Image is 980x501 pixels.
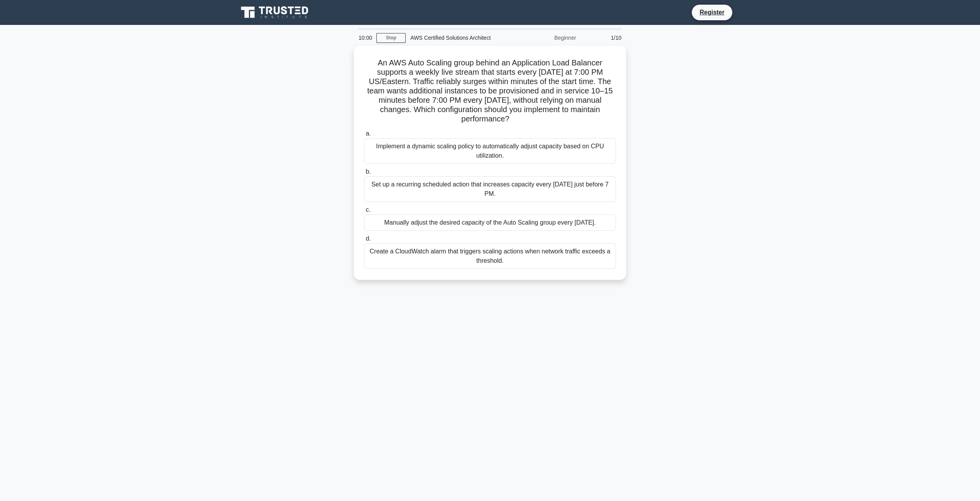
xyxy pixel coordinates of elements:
[366,168,371,175] span: b.
[364,243,616,269] div: Create a CloudWatch alarm that triggers scaling actions when network traffic exceeds a threshold.
[376,33,406,43] a: Stop
[406,30,513,46] div: AWS Certified Solutions Architect
[581,30,626,46] div: 1/10
[513,30,581,46] div: Beginner
[366,235,371,242] span: d.
[695,7,729,17] a: Register
[364,214,616,231] div: Manually adjust the desired capacity of the Auto Scaling group every [DATE].
[363,58,617,124] h5: An AWS Auto Scaling group behind an Application Load Balancer supports a weekly live stream that ...
[366,206,370,213] span: c.
[354,30,376,46] div: 10:00
[364,176,616,202] div: Set up a recurring scheduled action that increases capacity every [DATE] just before 7 PM.
[366,130,371,137] span: a.
[364,138,616,164] div: Implement a dynamic scaling policy to automatically adjust capacity based on CPU utilization.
